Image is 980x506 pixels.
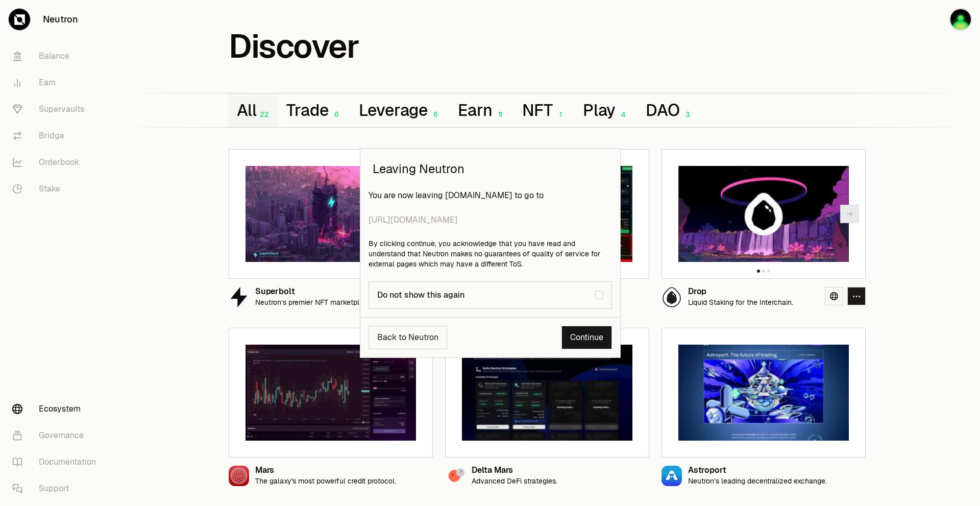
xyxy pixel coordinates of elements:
[369,214,612,226] span: [URL][DOMAIN_NAME]
[377,290,595,300] div: Do not show this again
[369,238,612,269] p: By clicking continue, you acknowledge that you have read and understand that Neutron makes no gua...
[360,149,620,189] h2: Leaving Neutron
[561,326,612,349] a: Continue
[369,189,612,226] p: You are now leaving [DOMAIN_NAME] to go to
[595,291,603,299] button: Do not show this again
[369,326,447,349] button: Back to Neutron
